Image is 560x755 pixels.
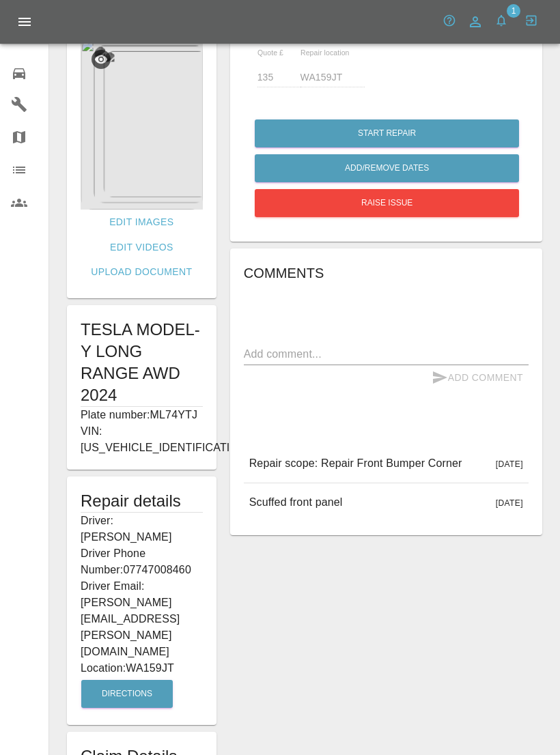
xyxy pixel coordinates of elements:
[496,498,523,508] span: [DATE]
[244,262,529,284] h6: Comments
[81,423,203,456] p: VIN: [US_VEHICLE_IDENTIFICATION_NUMBER]
[507,4,520,18] span: 1
[255,154,519,182] button: Add/Remove Dates
[300,48,350,57] span: Repair location
[81,680,173,708] button: Directions
[81,578,203,660] p: Driver Email: [PERSON_NAME][EMAIL_ADDRESS][PERSON_NAME][DOMAIN_NAME]
[81,407,203,423] p: Plate number: ML74YTJ
[8,5,41,38] button: Open drawer
[255,119,519,147] button: Start Repair
[81,319,203,406] h1: TESLA MODEL-Y LONG RANGE AWD 2024
[104,235,179,260] a: Edit Videos
[249,455,462,472] p: Repair scope: Repair Front Bumper Corner
[81,490,203,512] h5: Repair details
[81,513,203,545] p: Driver: [PERSON_NAME]
[255,189,519,217] button: Raise issue
[81,660,203,676] p: Location: WA159JT
[85,259,197,285] a: Upload Document
[496,459,523,469] span: [DATE]
[104,210,179,235] a: Edit Images
[257,48,283,57] span: Quote £
[249,494,343,511] p: Scuffed front panel
[81,545,203,578] p: Driver Phone Number: 07747008460
[81,39,203,210] img: 24271c1d-0818-49a2-9068-87224f63d11d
